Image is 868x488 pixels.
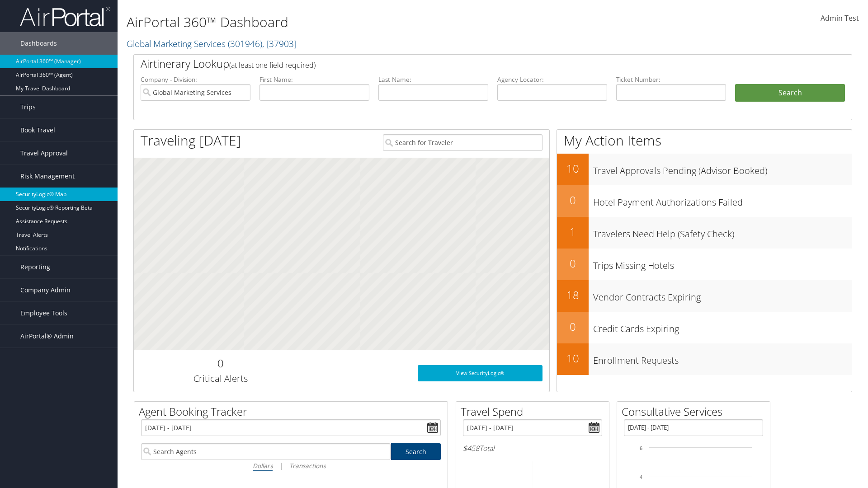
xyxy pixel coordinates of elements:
h1: Traveling [DATE] [141,131,241,150]
span: Reporting [20,256,50,278]
a: 0Trips Missing Hotels [557,249,852,280]
h2: 18 [557,287,589,303]
span: Admin Test [821,13,859,23]
a: Global Marketing Services [127,38,297,50]
h2: 1 [557,224,589,239]
h2: Travel Spend [461,404,609,419]
a: 0Credit Cards Expiring [557,312,852,343]
h1: AirPortal 360™ Dashboard [127,13,615,32]
h6: Total [463,443,602,453]
h2: 0 [557,256,589,271]
span: ( 301946 ) [228,38,262,50]
h1: My Action Items [557,131,852,150]
a: 10Travel Approvals Pending (Advisor Booked) [557,154,852,185]
h3: Credit Cards Expiring [593,318,852,335]
a: Search [391,443,441,460]
i: Transactions [289,461,325,470]
span: $458 [463,443,479,453]
a: 18Vendor Contracts Expiring [557,280,852,312]
label: Agency Locator: [497,75,607,84]
h2: 0 [557,192,589,208]
img: airportal-logo.png [20,6,110,27]
span: Travel Approval [20,142,68,164]
span: Employee Tools [20,302,67,324]
h2: 10 [557,351,589,366]
i: Dollars [253,461,273,470]
label: First Name: [259,75,369,84]
span: Company Admin [20,279,71,301]
input: Search Agents [141,443,391,460]
h2: 0 [141,356,300,371]
h2: 0 [557,319,589,334]
h3: Vendor Contracts Expiring [593,286,852,304]
span: , [ 37903 ] [262,38,297,50]
a: View SecurityLogic® [418,365,542,381]
h2: Agent Booking Tracker [139,404,448,419]
h3: Enrollment Requests [593,350,852,367]
tspan: 4 [640,474,642,480]
span: Dashboards [20,32,57,55]
h3: Travelers Need Help (Safety Check) [593,223,852,240]
h3: Travel Approvals Pending (Advisor Booked) [593,160,852,177]
h3: Trips Missing Hotels [593,255,852,272]
label: Last Name: [378,75,488,84]
a: 0Hotel Payment Authorizations Failed [557,185,852,217]
a: 1Travelers Need Help (Safety Check) [557,217,852,249]
h2: Consultative Services [622,404,770,419]
button: Search [735,84,845,102]
span: Trips [20,96,36,118]
span: Risk Management [20,165,75,188]
input: Search for Traveler [383,134,542,151]
span: (at least one field required) [229,60,316,70]
h2: Airtinerary Lookup [141,56,785,71]
label: Ticket Number: [616,75,726,84]
span: AirPortal® Admin [20,325,74,347]
label: Company - Division: [141,75,250,84]
span: Book Travel [20,119,55,141]
h3: Hotel Payment Authorizations Failed [593,192,852,209]
h3: Critical Alerts [141,372,300,385]
h2: 10 [557,161,589,176]
a: Admin Test [821,5,859,33]
tspan: 6 [640,446,642,451]
div: | [141,460,441,471]
a: 10Enrollment Requests [557,343,852,375]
